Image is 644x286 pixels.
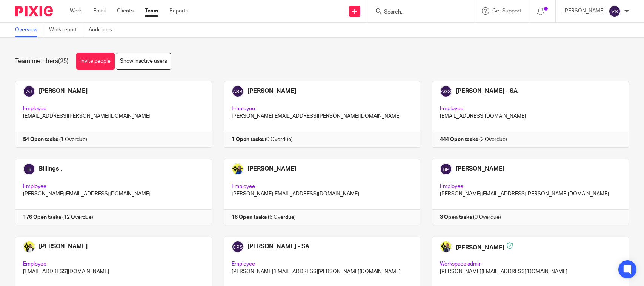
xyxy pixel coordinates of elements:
a: Reports [169,7,188,15]
h1: Team members [15,57,69,65]
a: Overview [15,23,43,37]
p: [PERSON_NAME] [563,7,605,15]
a: Email [93,7,106,15]
span: (25) [58,58,69,64]
input: Search [383,9,451,16]
img: svg%3E [609,5,621,17]
a: Work [70,7,82,15]
a: Invite people [76,53,115,70]
a: Show inactive users [116,53,171,70]
a: Audit logs [89,23,118,37]
a: Team [145,7,158,15]
a: Clients [117,7,134,15]
span: Get Support [492,8,521,14]
a: Work report [49,23,83,37]
img: Pixie [15,6,53,16]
